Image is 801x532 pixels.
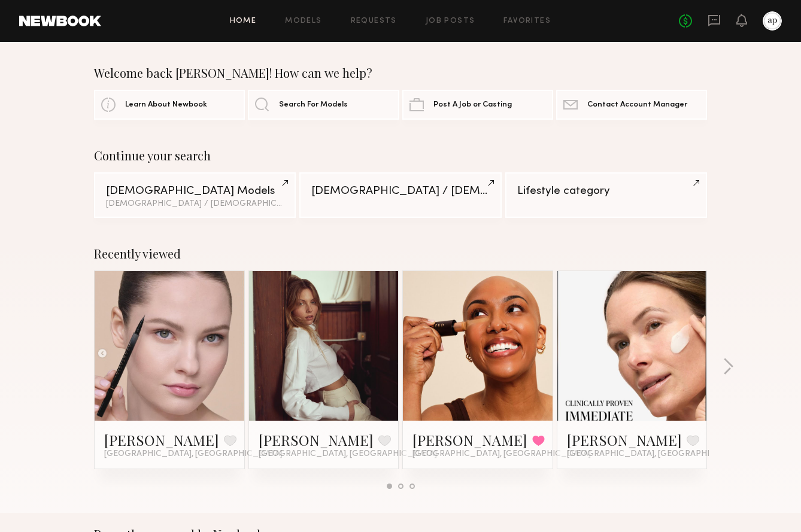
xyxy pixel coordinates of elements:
span: Learn About Newbook [125,101,207,109]
span: Post A Job or Casting [433,101,512,109]
a: Requests [351,17,397,25]
a: Favorites [503,17,551,25]
a: Learn About Newbook [94,90,245,120]
span: [GEOGRAPHIC_DATA], [GEOGRAPHIC_DATA] [412,449,591,459]
div: Continue your search [94,148,707,163]
div: [DEMOGRAPHIC_DATA] / [DEMOGRAPHIC_DATA] [106,200,284,208]
span: [GEOGRAPHIC_DATA], [GEOGRAPHIC_DATA] [567,449,745,459]
div: Recently viewed [94,247,707,261]
span: [GEOGRAPHIC_DATA], [GEOGRAPHIC_DATA] [104,449,283,459]
div: [DEMOGRAPHIC_DATA] / [DEMOGRAPHIC_DATA] [311,186,489,197]
a: Job Posts [426,17,475,25]
a: [PERSON_NAME] [259,430,374,449]
span: Contact Account Manager [587,101,687,109]
a: [PERSON_NAME] [104,430,219,449]
div: Welcome back [PERSON_NAME]! How can we help? [94,66,707,80]
a: [PERSON_NAME] [567,430,682,449]
a: Contact Account Manager [556,90,707,120]
a: [DEMOGRAPHIC_DATA] / [DEMOGRAPHIC_DATA] [299,172,501,218]
div: Lifestyle category [517,186,695,197]
a: Lifestyle category [505,172,707,218]
a: Home [230,17,257,25]
div: [DEMOGRAPHIC_DATA] Models [106,186,284,197]
span: [GEOGRAPHIC_DATA], [GEOGRAPHIC_DATA] [259,449,437,459]
a: Models [285,17,321,25]
a: Post A Job or Casting [402,90,553,120]
span: Search For Models [279,101,348,109]
a: Search For Models [248,90,399,120]
a: [PERSON_NAME] [412,430,527,449]
a: [DEMOGRAPHIC_DATA] Models[DEMOGRAPHIC_DATA] / [DEMOGRAPHIC_DATA] [94,172,296,218]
